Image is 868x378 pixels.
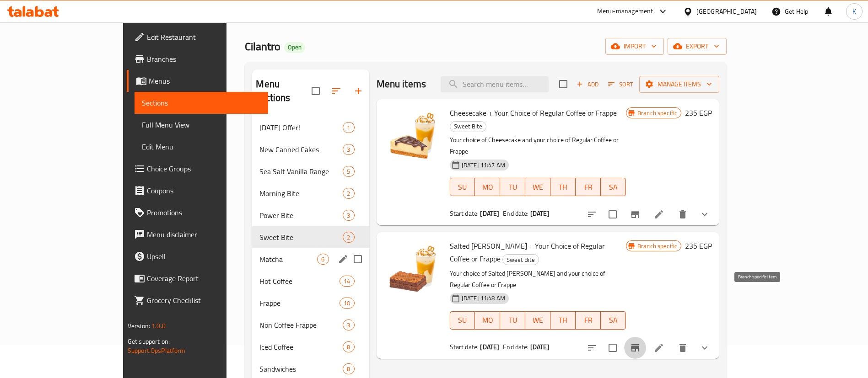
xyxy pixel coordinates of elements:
div: items [343,319,354,330]
span: FR [579,314,597,327]
span: SA [604,181,622,194]
button: SA [601,311,626,330]
span: Choice Groups [147,163,261,174]
div: Matcha6edit [252,248,369,270]
span: import [613,41,657,52]
button: Branch-specific-item [624,203,646,225]
button: SU [450,178,475,196]
div: Sweet Bite [502,254,539,265]
button: TU [500,178,525,196]
span: export [675,41,719,52]
button: Manage items [639,76,719,93]
span: Branches [147,53,261,64]
span: K [852,6,856,16]
span: Edit Menu [142,141,261,152]
span: 1.0.0 [151,320,166,332]
a: Promotions [127,202,268,224]
div: items [340,298,354,309]
button: WE [525,311,550,330]
span: 3 [343,145,354,154]
span: Sea Salt Vanilla Range [259,166,343,177]
span: Sort [608,79,633,90]
button: Add [573,77,602,91]
span: MO [479,181,496,194]
div: Frappe [259,298,340,309]
span: Manage items [647,79,712,90]
a: Grocery Checklist [127,289,268,311]
span: SU [454,181,472,194]
span: WE [529,314,547,327]
span: 5 [343,167,354,176]
div: Hot Coffee14 [252,270,369,292]
span: 8 [343,365,354,373]
span: [DATE] Offer! [259,122,343,133]
span: Branch specific [634,242,681,250]
button: SU [450,311,475,330]
a: Menu disclaimer [127,224,268,245]
span: 3 [343,321,354,330]
div: [GEOGRAPHIC_DATA] [696,6,757,16]
a: Branches [127,48,268,70]
a: Edit menu item [653,209,664,220]
h6: 235 EGP [685,106,712,119]
span: 10 [340,299,354,308]
div: items [343,188,354,199]
span: 14 [340,277,354,286]
span: Start date: [450,341,479,353]
span: 1 [343,123,354,132]
button: MO [475,178,500,196]
button: TH [550,178,576,196]
button: SA [601,178,626,196]
span: Menu disclaimer [147,229,261,240]
span: New Canned Cakes [259,144,343,155]
span: Sweet Bite [450,121,486,132]
span: Matcha [259,254,317,265]
span: 8 [343,343,354,351]
div: items [343,122,354,133]
div: Morning Bite2 [252,182,369,204]
svg: Show Choices [699,342,710,353]
span: FR [579,181,597,194]
span: SA [604,314,622,327]
div: Iced Coffee8 [252,336,369,358]
span: End date: [503,341,528,353]
a: Support.OpsPlatform [128,345,186,357]
span: [DATE] 11:47 AM [458,161,509,170]
div: Frappe10 [252,292,369,314]
span: Select to update [603,205,622,224]
div: Sweet Bite [450,121,486,132]
button: edit [336,252,350,266]
span: TH [554,181,572,194]
button: export [668,38,727,55]
a: Choice Groups [127,158,268,180]
span: Promotions [147,207,261,218]
button: FR [576,178,601,196]
a: Upsell [127,245,268,267]
button: Sort [606,77,636,91]
b: [DATE] [480,208,499,219]
div: items [340,276,354,287]
a: Menus [127,70,268,92]
span: Start date: [450,208,479,219]
span: Sort items [602,77,639,91]
button: MO [475,311,500,330]
a: Edit Restaurant [127,26,268,48]
span: Power Bite [259,210,343,221]
div: Iced Coffee [259,341,343,352]
div: items [343,166,354,177]
span: Open [284,43,305,51]
div: items [343,363,354,374]
a: Sections [135,92,268,114]
span: TU [504,181,522,194]
span: End date: [503,208,528,219]
div: Menu-management [597,6,653,17]
span: Menus [149,75,261,86]
div: International Coffee Day Offer! [259,122,343,133]
b: [DATE] [530,208,550,219]
button: show more [694,337,716,359]
button: Add section [347,80,369,102]
div: Non Coffee Frappe [259,319,343,330]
